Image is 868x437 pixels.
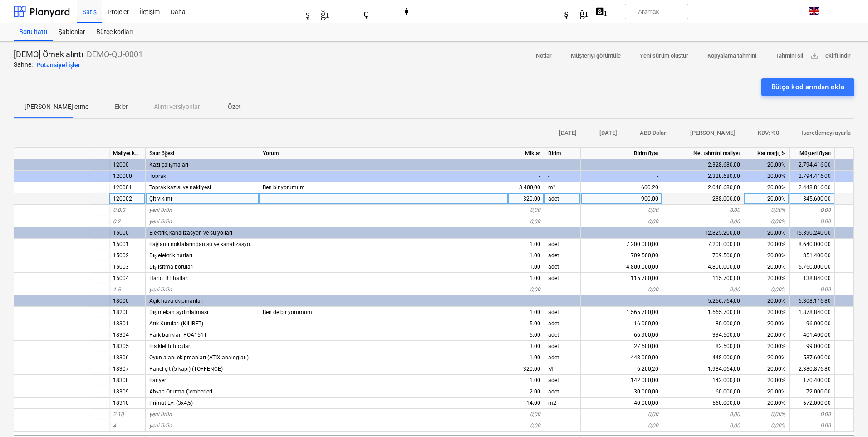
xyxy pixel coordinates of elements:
[799,162,831,168] font: 2.794.416,00
[839,239,850,250] span: Daha fazla eylem
[18,296,29,307] span: Kategoriyi daralt
[56,296,67,307] span: Satırı kaldır
[56,171,67,182] span: Satırı kaldır
[113,275,129,281] font: 15004
[571,52,621,59] font: Müşteriyi görüntüle
[342,6,445,17] font: biçim_boyutu
[58,28,85,35] font: Şablonlar
[149,196,172,202] font: Çit yıkımı
[18,296,161,307] font: klavye_ok_aşağı
[708,241,740,247] font: 7.200.000,00
[445,6,588,17] font: klavye_ok_aşağı
[803,275,831,281] font: 138.840,00
[839,262,850,273] span: Daha fazla eylem
[548,252,559,259] font: adet
[75,250,86,261] span: Yinelenen satır
[648,207,658,213] font: 0,00
[631,252,658,259] font: 709.500,00
[228,103,241,110] font: Özet
[56,375,67,386] span: Satırı kaldır
[802,129,851,136] font: İşaretlemeyi ayarla
[149,162,188,168] font: Kazı çalışmaları
[631,275,658,281] font: 115.700,00
[839,194,850,205] span: Daha fazla eylem
[708,264,740,270] font: 4.800.000,00
[37,171,113,182] font: eklemek
[657,162,658,168] font: -
[56,250,165,261] font: temizlemek
[83,8,97,15] font: Satış
[693,150,740,157] font: Net tahmini maliyet
[75,171,86,182] span: Yinelenen kategori
[761,78,854,96] button: Bütçe kodlarından ekle
[56,228,165,239] font: temizlemek
[547,129,617,137] font: takvim ayı
[19,28,47,35] font: Boru hattı
[767,184,785,191] font: 20.00%
[56,387,165,398] font: temizlemek
[18,171,161,182] font: klavye_ok_aşağı
[638,8,659,15] font: Aramak
[536,52,552,59] font: Notlar
[742,126,783,140] button: KDV: %0
[539,230,540,236] font: -
[767,173,785,179] font: 20.00%
[799,184,831,191] font: 2.448.816,00
[524,52,573,60] font: notlar
[56,250,67,261] span: Satırı kaldır
[626,241,658,247] font: 7.200.000,00
[94,148,105,159] span: Tablo içindeki satırları sırala
[75,194,86,205] span: Yinelenen satır
[80,60,188,71] font: aşağı_açılan_ok
[186,7,329,18] font: klavye_ok_aşağı
[519,184,540,191] font: 3.400,00
[37,171,48,182] span: Satıra alt kategori ekle
[839,216,850,227] span: Daha fazla eylem
[520,49,555,63] button: Notlar
[839,182,850,193] span: Daha fazla eylem
[708,173,740,179] font: 2.328.680,00
[149,184,211,191] font: Toprak kazısı ve nakliyesi
[18,148,161,159] font: klavye_ok_aşağı
[75,160,213,171] font: içerik_kopyası
[640,52,689,59] font: Yeni sürüm oluştur
[822,52,851,59] font: Teklifi indir
[263,184,305,191] font: Ben bir yorumum
[75,341,86,352] span: Yinelenen satır
[75,239,213,250] font: içerik_kopyası
[548,230,549,236] font: -
[75,250,213,261] font: içerik_kopyası
[795,230,831,236] font: 15.390.240,00
[690,129,735,136] font: [PERSON_NAME]
[839,319,850,329] span: Daha fazla eylem
[56,262,67,273] span: Satırı kaldır
[56,353,67,363] span: Satırı kaldır
[75,228,213,239] font: içerik_kopyası
[37,296,48,307] span: Satıra alt kategori ekle
[559,52,611,60] font: işletme
[56,330,67,341] span: Satırı kaldır
[75,262,213,273] font: içerik_kopyası
[839,364,850,375] span: Daha fazla eylem
[56,296,165,307] font: temizlemek
[113,162,129,168] font: 12000
[108,8,129,15] font: Projeler
[641,184,658,191] font: 600.20
[767,252,785,259] font: 20.00%
[771,207,785,213] font: 0,00%
[87,49,143,59] font: DEMO-QU-0001
[544,126,580,140] button: [DATE]
[113,150,144,157] font: Maliyet kodu
[75,364,86,375] span: Yinelenen satır
[625,4,688,19] button: Aramak
[730,218,740,225] font: 0,00
[758,129,779,136] font: KDV: %0
[56,319,165,329] font: temizlemek
[75,160,86,171] span: Yinelenen kategori
[18,148,29,159] span: Tüm kategorileri daralt
[839,387,850,398] span: Daha fazla eylem
[839,409,850,420] span: Daha fazla eylem
[539,173,540,179] font: -
[648,218,658,225] font: 0,00
[149,264,194,270] font: Dış ısıtma boruları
